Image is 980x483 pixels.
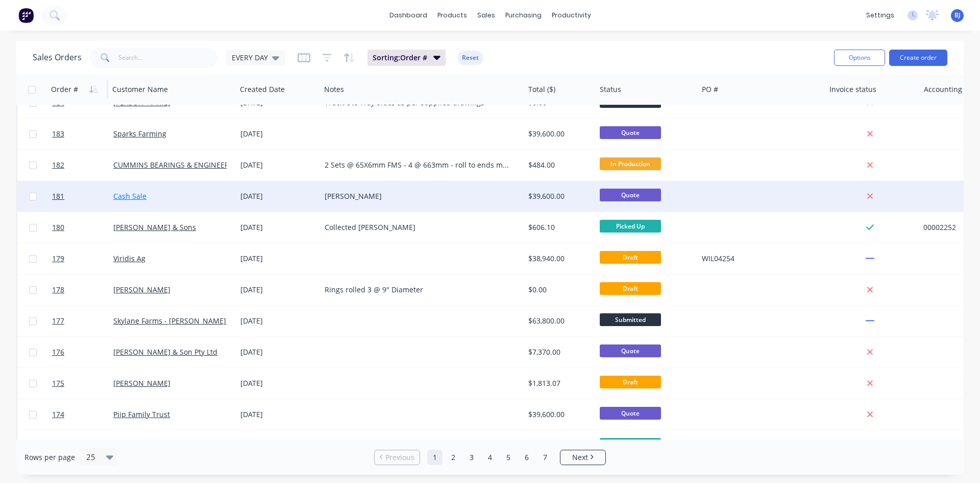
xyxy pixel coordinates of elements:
div: purchasing [500,8,547,23]
a: 181 [52,181,113,212]
span: Quote [600,126,661,139]
div: Notes [324,84,344,95]
button: Sorting:Order # [367,50,446,66]
a: 183 [52,119,113,149]
div: WIL04254 [702,254,815,264]
div: $39,600.00 [528,129,589,139]
a: Page 3 [464,450,479,465]
a: Page 7 [537,450,553,465]
div: Invoice status [829,84,876,95]
img: Factory [18,8,34,23]
span: Draft [600,376,661,388]
span: Quote [600,189,661,201]
div: Order # [51,84,78,95]
span: 183 [52,129,64,139]
a: 175 [52,368,113,399]
a: Previous page [375,452,420,463]
span: Previous [385,452,414,463]
a: [PERSON_NAME] [113,285,170,294]
button: Options [834,50,885,66]
div: Status [600,84,621,95]
a: Sparks Farming [113,129,166,139]
a: 178 [52,274,113,305]
div: $39,600.00 [528,191,589,201]
span: 177 [52,316,64,326]
div: Customer Name [112,84,168,95]
div: $63,800.00 [528,316,589,326]
a: CUMMINS BEARINGS & ENGINEERING [113,160,242,170]
button: Create order [889,50,947,66]
a: dashboard [384,8,432,23]
a: 182 [52,150,113,180]
span: Rows per page [24,452,75,463]
span: Picked Up [600,220,661,233]
a: Piip Family Trust [113,409,170,419]
span: Next [572,452,588,463]
div: [DATE] [240,316,316,326]
div: $39,600.00 [528,409,589,420]
span: 181 [52,191,64,201]
span: 174 [52,409,64,420]
button: Reset [458,51,483,65]
a: [PERSON_NAME] & Son Pty Ltd [113,347,217,357]
a: Page 1 is your current page [427,450,443,465]
div: Collected [PERSON_NAME] [325,222,510,233]
div: products [432,8,472,23]
a: 173 [52,430,113,461]
span: 179 [52,254,64,264]
a: 180 [52,212,113,243]
div: [DATE] [240,378,316,388]
div: [DATE] [240,409,316,420]
a: 174 [52,399,113,430]
span: Sorting: Order # [373,53,427,63]
h1: Sales Orders [33,53,82,62]
div: [DATE] [240,222,316,233]
div: $1,813.07 [528,378,589,388]
span: Quote [600,407,661,420]
span: In Production [600,157,661,170]
a: Page 5 [501,450,516,465]
a: Skylane Farms - [PERSON_NAME] Pty Ltd [113,316,251,326]
a: [PERSON_NAME] [113,378,170,388]
div: [DATE] [240,129,316,139]
a: [PERSON_NAME] & Sons [113,222,196,232]
a: 176 [52,337,113,367]
span: Draft [600,251,661,264]
div: sales [472,8,500,23]
div: $606.10 [528,222,589,233]
span: 182 [52,160,64,170]
ul: Pagination [370,450,610,465]
div: settings [861,8,899,23]
a: Next page [560,452,605,463]
div: $38,940.00 [528,254,589,264]
a: 177 [52,306,113,336]
span: Quote [600,344,661,357]
div: Total ($) [528,84,555,95]
div: 2 Sets @ 65X6mm FMS - 4 @ 663mm - roll to ends meet = 205mm ID [325,160,510,170]
span: Picked Up [600,438,661,451]
span: 178 [52,285,64,295]
input: Search... [118,48,218,68]
div: [DATE] [240,285,316,295]
a: Page 6 [519,450,534,465]
a: Page 2 [446,450,461,465]
div: [DATE] [240,160,316,170]
div: PO # [702,84,718,95]
div: productivity [547,8,596,23]
div: [DATE] [240,347,316,357]
span: EVERY DAY [232,52,268,63]
div: $484.00 [528,160,589,170]
span: Submitted [600,313,661,326]
a: Viridis Ag [113,254,145,263]
a: Cash Sale [113,191,146,201]
span: 175 [52,378,64,388]
div: Created Date [240,84,285,95]
div: [DATE] [240,191,316,201]
a: Page 4 [482,450,498,465]
span: 180 [52,222,64,233]
span: 176 [52,347,64,357]
div: $0.00 [528,285,589,295]
div: $7,370.00 [528,347,589,357]
div: Rings rolled 3 @ 9" Diameter [325,285,510,295]
a: 179 [52,243,113,274]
